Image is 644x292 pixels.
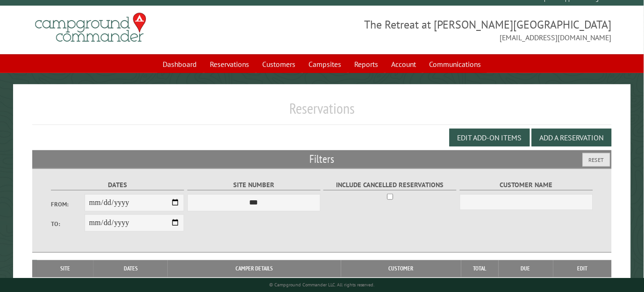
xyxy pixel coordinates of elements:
[450,129,530,146] button: Edit Add-on Items
[461,260,499,277] th: Total
[303,55,347,73] a: Campsites
[323,180,457,190] label: Include Cancelled Reservations
[51,219,84,228] label: To:
[51,200,84,209] label: From:
[168,260,341,277] th: Camper Details
[424,55,487,73] a: Communications
[37,260,93,277] th: Site
[460,180,593,190] label: Customer Name
[205,55,255,73] a: Reservations
[51,180,184,190] label: Dates
[157,55,203,73] a: Dashboard
[269,282,375,288] small: © Campground Commander LLC. All rights reserved.
[553,260,612,277] th: Edit
[32,99,612,125] h1: Reservations
[257,55,301,73] a: Customers
[349,55,384,73] a: Reports
[187,180,321,190] label: Site Number
[386,55,422,73] a: Account
[93,260,168,277] th: Dates
[32,150,612,168] h2: Filters
[532,129,612,146] button: Add a Reservation
[499,260,553,277] th: Due
[583,153,610,167] button: Reset
[322,17,612,43] span: The Retreat at [PERSON_NAME][GEOGRAPHIC_DATA] [EMAIL_ADDRESS][DOMAIN_NAME]
[341,260,461,277] th: Customer
[32,9,149,46] img: Campground Commander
